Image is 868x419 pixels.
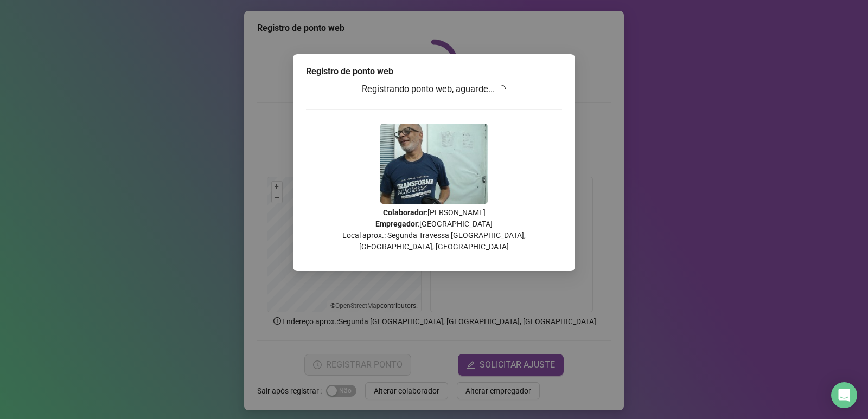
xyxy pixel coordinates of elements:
[496,83,508,95] span: loading
[831,382,857,408] div: Open Intercom Messenger
[375,220,418,228] strong: Empregador
[380,124,488,204] img: Z
[306,65,562,78] div: Registro de ponto web
[306,82,562,96] h3: Registrando ponto web, aguarde...
[383,208,426,217] strong: Colaborador
[306,207,562,253] p: : [PERSON_NAME] : [GEOGRAPHIC_DATA] Local aprox.: Segunda Travessa [GEOGRAPHIC_DATA], [GEOGRAPHIC...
